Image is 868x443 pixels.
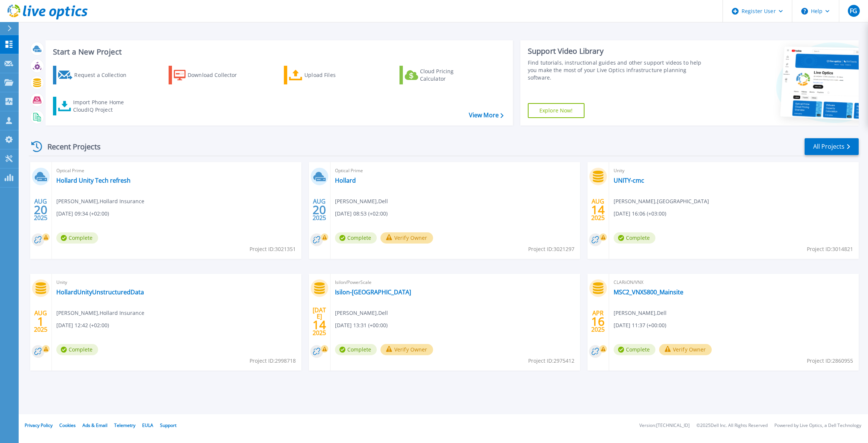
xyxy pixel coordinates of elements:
a: EULA [142,422,153,428]
span: [PERSON_NAME] , [GEOGRAPHIC_DATA] [614,197,709,205]
a: HollardUnityUnstructuredData [56,288,144,296]
a: Explore Now! [528,103,585,118]
div: [DATE] 2025 [312,308,326,335]
div: APR 2025 [591,308,605,335]
span: 20 [34,207,47,213]
span: Complete [614,344,655,355]
div: Import Phone Home CloudIQ Project [73,99,131,114]
div: Recent Projects [29,137,111,156]
span: [DATE] 13:31 (+00:00) [335,321,388,329]
div: Find tutorials, instructional guides and other support videos to help you make the most of your L... [528,59,702,81]
span: [PERSON_NAME] , Dell [614,309,667,317]
a: Request a Collection [53,66,136,84]
span: 20 [313,207,326,213]
span: Optical Prime [335,167,576,175]
span: [PERSON_NAME] , Dell [335,197,388,205]
a: Ads & Email [82,422,107,428]
a: Privacy Policy [25,422,53,428]
span: [DATE] 16:06 (+03:00) [614,210,666,218]
a: Cloud Pricing Calculator [399,66,483,84]
a: View More [469,112,504,119]
button: Verify Owner [380,232,433,244]
a: UNITY-cmc [614,177,644,184]
a: Telemetry [114,422,135,428]
div: AUG 2025 [312,196,326,223]
span: Project ID: 3021297 [528,245,574,253]
h3: Start a New Project [53,48,503,56]
div: Request a Collection [74,68,134,83]
span: Complete [335,232,377,244]
span: [DATE] 09:34 (+02:00) [56,210,109,218]
a: Support [160,422,176,428]
span: Unity [614,167,854,175]
span: Complete [56,344,98,355]
span: Project ID: 3014821 [807,245,853,253]
span: 16 [591,318,605,325]
span: FG [850,8,857,14]
div: Upload Files [304,68,364,83]
span: Project ID: 2998718 [250,357,296,365]
div: AUG 2025 [34,308,48,335]
div: AUG 2025 [591,196,605,223]
a: Download Collector [169,66,252,84]
div: AUG 2025 [34,196,48,223]
span: Complete [614,232,655,244]
li: Powered by Live Optics, a Dell Technology [774,423,861,428]
span: [DATE] 11:37 (+00:00) [614,321,666,329]
span: CLARiiON/VNX [614,278,854,286]
span: Complete [335,344,377,355]
span: [PERSON_NAME] , Dell [335,309,388,317]
span: Project ID: 2975412 [528,357,574,365]
span: [PERSON_NAME] , Hollard Insurance [56,197,144,205]
span: 14 [591,207,605,213]
a: Upload Files [284,66,367,84]
span: 14 [313,322,326,328]
span: [DATE] 12:42 (+02:00) [56,321,109,329]
span: Optical Prime [56,167,297,175]
li: © 2025 Dell Inc. All Rights Reserved [696,423,768,428]
button: Verify Owner [380,344,433,355]
button: Verify Owner [659,344,712,355]
span: Project ID: 3021351 [250,245,296,253]
span: [PERSON_NAME] , Hollard Insurance [56,309,144,317]
a: All Projects [805,138,859,155]
span: 1 [37,318,44,325]
li: Version: [TECHNICAL_ID] [639,423,690,428]
span: [DATE] 08:53 (+02:00) [335,210,388,218]
span: Isilon/PowerScale [335,278,576,286]
span: Complete [56,232,98,244]
div: Support Video Library [528,46,702,56]
a: Hollard [335,177,356,184]
span: Unity [56,278,297,286]
div: Cloud Pricing Calculator [420,68,480,83]
a: MSC2_VNX5800_Mainsite [614,288,683,296]
a: Cookies [59,422,76,428]
div: Download Collector [188,68,247,83]
a: Hollard Unity Tech refresh [56,177,131,184]
span: Project ID: 2860955 [807,357,853,365]
a: Isilon-[GEOGRAPHIC_DATA] [335,288,411,296]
